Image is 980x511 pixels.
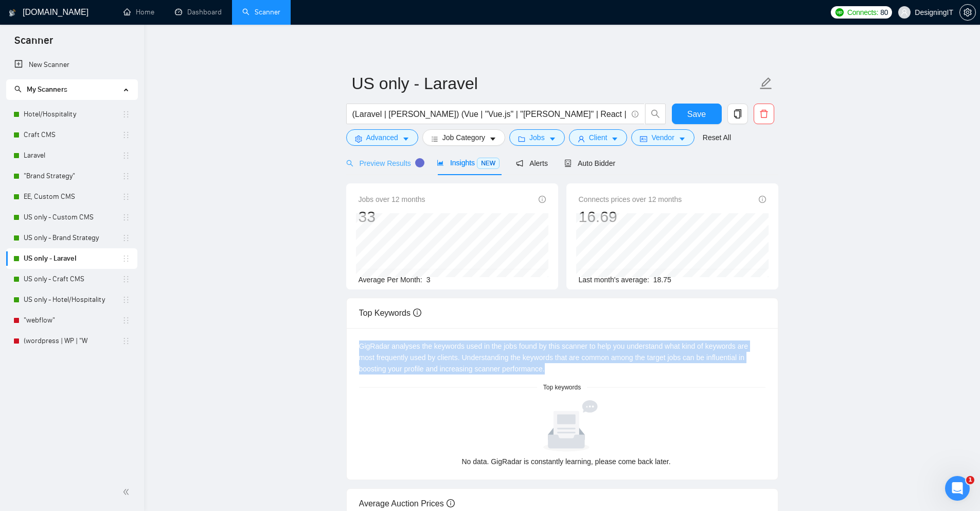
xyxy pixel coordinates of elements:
span: Jobs over 12 months [359,194,425,205]
span: folder [518,135,525,143]
span: 80 [880,7,888,18]
li: New Scanner [6,55,137,75]
button: settingAdvancedcaret-down [346,129,418,146]
span: info-circle [447,499,455,507]
a: homeHome [123,8,154,16]
span: edit [759,77,773,90]
span: caret-down [489,135,496,143]
a: US only - Craft CMS [24,269,122,289]
span: Alerts [516,159,548,167]
button: delete [754,104,774,124]
span: user [901,9,908,16]
button: barsJob Categorycaret-down [422,129,505,146]
span: search [346,160,353,167]
button: setting [959,4,976,21]
span: holder [122,151,130,160]
span: Advanced [366,132,398,143]
span: caret-down [549,135,556,143]
span: holder [122,316,130,325]
a: EE, Custom CMS [24,186,122,207]
span: NEW [477,158,500,169]
a: New Scanner [14,55,129,75]
span: Save [687,108,706,121]
span: copy [728,109,747,118]
a: Laravel [24,145,122,166]
li: Hotel/Hospitality [6,104,137,125]
span: holder [122,254,130,263]
span: Connects prices over 12 months [579,194,682,205]
span: holder [122,234,130,242]
span: holder [122,296,130,304]
li: EE, Custom CMS [6,186,137,207]
span: holder [122,337,130,345]
a: Reset All [703,132,731,143]
li: US only - Custom CMS [6,207,137,228]
span: holder [122,172,130,180]
span: setting [355,135,362,143]
div: Tooltip anchor [415,158,424,167]
span: area-chart [437,159,444,166]
div: 33 [359,207,425,227]
div: No data. GigRadar is constantly learning, please come back later. [363,456,770,467]
li: US only - Brand Strategy [6,228,137,248]
span: My Scanners [14,85,67,94]
li: US only - Hotel/Hospitality [6,289,137,310]
input: Search Freelance Jobs... [352,108,627,121]
span: holder [122,131,130,139]
li: Craft CMS [6,125,137,145]
button: userClientcaret-down [569,129,628,146]
span: 3 [426,276,431,284]
span: 1 [966,476,974,484]
span: user [578,135,585,143]
a: US only - Brand Strategy [24,228,122,248]
a: (wordpress | WP | "W [24,331,122,351]
a: US only - Custom CMS [24,207,122,228]
a: Craft CMS [24,125,122,145]
span: info-circle [759,196,766,203]
iframe: Intercom live chat [945,476,970,501]
span: idcard [640,135,647,143]
li: US only - Craft CMS [6,269,137,289]
span: double-left [122,487,133,497]
img: logo [9,5,16,21]
span: My Scanners [27,85,67,94]
li: (wordpress | WP | "W [6,331,137,351]
span: caret-down [679,135,686,143]
span: delete [754,109,774,118]
span: Average Per Month: [359,276,422,284]
button: folderJobscaret-down [509,129,565,146]
span: Last month's average: [579,276,649,284]
span: holder [122,213,130,222]
span: info-circle [539,196,546,203]
span: 18.75 [653,276,671,284]
span: Auto Bidder [564,159,615,167]
input: Scanner name... [352,71,757,96]
a: dashboardDashboard [175,8,222,16]
span: caret-down [611,135,618,143]
a: US only - Laravel [24,248,122,269]
span: Client [589,132,608,143]
span: Vendor [651,132,674,143]
a: US only - Hotel/Hospitality [24,289,122,310]
a: "Brand Strategy" [24,166,122,186]
li: US only - Laravel [6,248,137,269]
div: Top Keywords [359,298,765,328]
a: searchScanner [242,8,280,16]
a: setting [959,8,976,16]
span: Top keywords [537,383,587,393]
button: idcardVendorcaret-down [631,129,694,146]
button: search [645,104,666,124]
span: Scanner [6,33,61,55]
span: Insights [437,159,500,167]
div: 16.69 [579,207,682,227]
span: info-circle [632,111,638,117]
button: copy [727,104,748,124]
span: holder [122,110,130,118]
span: search [14,86,22,93]
span: Preview Results [346,159,420,167]
img: upwork-logo.png [835,8,844,16]
span: holder [122,193,130,201]
span: caret-down [402,135,409,143]
span: setting [960,8,975,16]
span: Connects: [847,7,878,18]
